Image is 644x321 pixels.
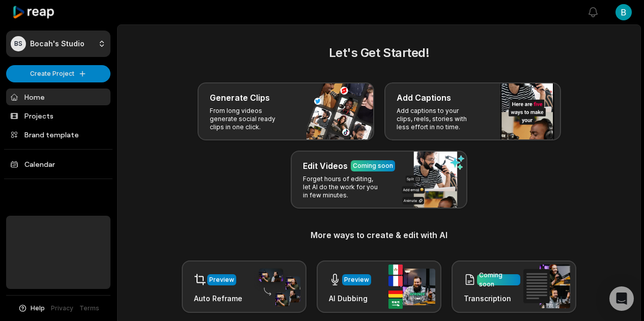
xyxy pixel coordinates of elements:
[303,160,348,172] h3: Edit Videos
[303,175,382,199] p: Forget hours of editing, let AI do the work for you in few minutes.
[353,161,393,170] div: Coming soon
[194,293,242,304] h3: Auto Reframe
[51,304,73,313] a: Privacy
[6,65,110,82] button: Create Project
[210,92,270,104] h3: Generate Clips
[397,92,451,104] h3: Add Captions
[479,271,518,289] div: Coming soon
[30,39,85,48] p: Bocah's Studio
[329,293,371,304] h3: AI Dubbing
[31,304,45,313] span: Help
[6,126,110,143] a: Brand template
[6,107,110,124] a: Projects
[6,89,110,105] a: Home
[388,265,435,309] img: ai_dubbing.png
[6,156,110,172] a: Calendar
[523,265,570,308] img: transcription.png
[609,286,634,311] div: Open Intercom Messenger
[130,44,628,62] h2: Let's Get Started!
[254,267,300,307] img: auto_reframe.png
[464,293,520,304] h3: Transcription
[18,304,45,313] button: Help
[397,107,475,131] p: Add captions to your clips, reels, stories with less effort in no time.
[130,229,628,241] h3: More ways to create & edit with AI
[210,107,289,131] p: From long videos generate social ready clips in one click.
[79,304,99,313] a: Terms
[11,36,26,51] div: BS
[344,275,369,284] div: Preview
[209,275,234,284] div: Preview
